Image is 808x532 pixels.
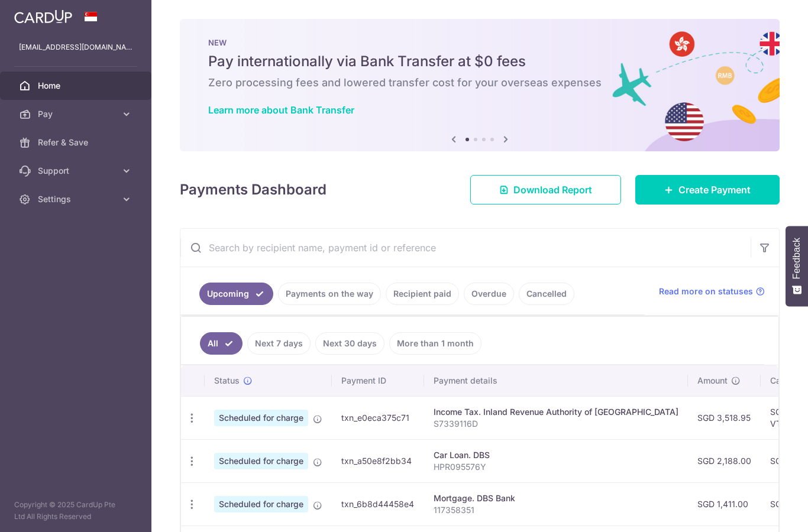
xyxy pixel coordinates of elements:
[332,365,424,396] th: Payment ID
[14,9,72,24] img: CardUp
[38,165,116,177] span: Support
[434,461,678,473] p: HPR095576Y
[434,492,678,504] div: Mortgage. DBS Bank
[786,226,808,306] button: Feedback - Show survey
[470,175,621,205] a: Download Report
[214,410,308,426] span: Scheduled for charge
[315,332,384,355] a: Next 30 days
[434,504,678,516] p: 117358351
[38,80,116,92] span: Home
[208,76,751,90] h6: Zero processing fees and lowered transfer cost for your overseas expenses
[332,396,424,439] td: txn_e0eca375c71
[38,193,116,205] span: Settings
[434,406,678,418] div: Income Tax. Inland Revenue Authority of [GEOGRAPHIC_DATA]
[688,482,761,525] td: SGD 1,411.00
[200,332,243,355] a: All
[635,175,780,205] a: Create Payment
[464,283,514,305] a: Overdue
[688,439,761,482] td: SGD 2,188.00
[697,375,728,387] span: Amount
[214,496,308,512] span: Scheduled for charge
[38,137,116,148] span: Refer & Save
[519,283,574,305] a: Cancelled
[278,283,381,305] a: Payments on the way
[791,238,802,279] span: Feedback
[424,365,688,396] th: Payment details
[214,375,240,387] span: Status
[389,332,481,355] a: More than 1 month
[513,183,592,197] span: Download Report
[659,286,765,297] a: Read more on statuses
[659,286,753,297] span: Read more on statuses
[38,108,116,120] span: Pay
[199,283,273,305] a: Upcoming
[434,418,678,430] p: S7339116D
[688,396,761,439] td: SGD 3,518.95
[180,19,780,151] img: Bank transfer banner
[434,449,678,461] div: Car Loan. DBS
[19,41,132,53] p: [EMAIL_ADDRESS][DOMAIN_NAME]
[247,332,311,355] a: Next 7 days
[678,183,751,197] span: Create Payment
[214,453,308,469] span: Scheduled for charge
[180,179,327,200] h4: Payments Dashboard
[208,52,751,71] h5: Pay internationally via Bank Transfer at $0 fees
[180,229,751,267] input: Search by recipient name, payment id or reference
[208,38,751,47] p: NEW
[332,439,424,482] td: txn_a50e8f2bb34
[332,482,424,525] td: txn_6b8d44458e4
[208,104,354,116] a: Learn more about Bank Transfer
[386,283,459,305] a: Recipient paid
